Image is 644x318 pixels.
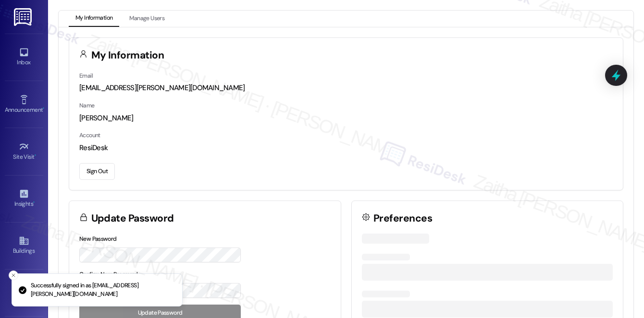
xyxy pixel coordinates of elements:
a: Site Visit • [5,139,43,165]
img: ResiDesk Logo [14,8,34,26]
h3: My Information [91,50,164,60]
h3: Preferences [373,213,432,224]
span: • [43,105,44,112]
button: Close toast [9,271,18,280]
div: [EMAIL_ADDRESS][PERSON_NAME][DOMAIN_NAME] [79,83,613,93]
a: Leads [5,280,43,306]
div: [PERSON_NAME] [79,113,613,123]
button: Manage Users [123,11,171,27]
label: Account [79,131,100,139]
span: • [35,152,36,159]
a: Inbox [5,44,43,70]
div: ResiDesk [79,143,613,153]
button: My Information [69,11,119,27]
button: Sign Out [79,163,115,180]
a: Insights • [5,186,43,212]
h3: Update Password [91,213,174,224]
span: • [33,199,35,206]
label: Email [79,72,93,80]
p: Successfully signed in as [EMAIL_ADDRESS][PERSON_NAME][DOMAIN_NAME] [31,282,174,298]
label: New Password [79,235,117,243]
label: Name [79,102,95,109]
a: Buildings [5,233,43,259]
